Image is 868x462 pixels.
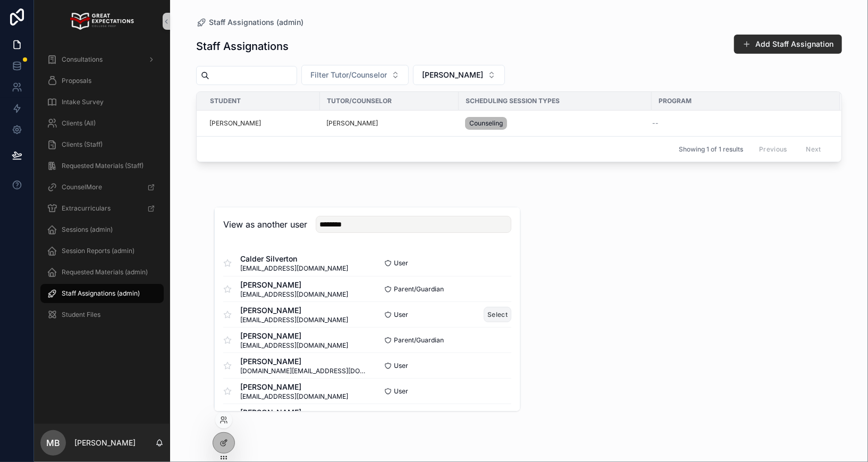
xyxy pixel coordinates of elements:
[40,305,164,324] a: Student Files
[240,341,348,350] span: [EMAIL_ADDRESS][DOMAIN_NAME]
[40,284,164,303] a: Staff Assignations (admin)
[70,13,133,30] img: App logo
[469,119,503,128] span: Counseling
[394,336,444,345] span: Parent/Guardian
[209,119,314,128] a: [PERSON_NAME]
[326,119,452,128] a: [PERSON_NAME]
[74,438,136,448] p: [PERSON_NAME]
[40,156,164,175] a: Requested Materials (Staff)
[240,305,348,316] span: [PERSON_NAME]
[40,199,164,218] a: Extracurriculars
[40,220,164,239] a: Sessions (admin)
[40,93,164,112] a: Intake Survey
[40,263,164,282] a: Requested Materials (admin)
[62,162,144,170] span: Requested Materials (Staff)
[196,39,289,54] h1: Staff Assignations
[240,382,348,392] span: [PERSON_NAME]
[62,77,91,85] span: Proposals
[413,65,505,85] button: Select Button
[652,119,659,128] span: --
[62,268,148,276] span: Requested Materials (admin)
[301,65,409,85] button: Select Button
[240,254,348,264] span: Calder Silverton
[210,97,241,105] span: Student
[40,241,164,261] a: Session Reports (admin)
[62,140,103,149] span: Clients (Staff)
[394,259,408,267] span: User
[679,145,743,154] span: Showing 1 of 1 results
[240,367,367,375] span: [DOMAIN_NAME][EMAIL_ADDRESS][DOMAIN_NAME]
[310,70,387,80] span: Filter Tutor/Counselor
[196,17,304,28] a: Staff Assignations (admin)
[40,135,164,154] a: Clients (Staff)
[394,310,408,319] span: User
[62,119,96,128] span: Clients (All)
[62,289,140,298] span: Staff Assignations (admin)
[734,35,842,54] button: Add Staff Assignation
[240,331,348,341] span: [PERSON_NAME]
[209,119,261,128] a: [PERSON_NAME]
[34,43,170,338] div: scrollable content
[240,290,348,299] span: [EMAIL_ADDRESS][DOMAIN_NAME]
[240,407,348,418] span: [PERSON_NAME]
[240,316,348,324] span: [EMAIL_ADDRESS][DOMAIN_NAME]
[40,114,164,133] a: Clients (All)
[659,97,692,105] span: Program
[240,280,348,290] span: [PERSON_NAME]
[40,178,164,197] a: CounselMore
[40,50,164,69] a: Consultations
[240,264,348,273] span: [EMAIL_ADDRESS][DOMAIN_NAME]
[62,55,103,64] span: Consultations
[209,17,304,28] span: Staff Assignations (admin)
[465,115,645,132] a: Counseling
[62,183,102,191] span: CounselMore
[394,387,408,396] span: User
[62,225,113,234] span: Sessions (admin)
[327,97,392,105] span: Tutor/Counselor
[46,436,60,449] span: MB
[394,285,444,293] span: Parent/Guardian
[40,71,164,90] a: Proposals
[62,310,100,319] span: Student Files
[62,98,104,106] span: Intake Survey
[394,362,408,370] span: User
[652,119,828,128] a: --
[484,307,511,322] button: Select
[240,356,367,367] span: [PERSON_NAME]
[223,218,307,231] h2: View as another user
[466,97,560,105] span: Scheduling Session Types
[62,204,111,213] span: Extracurriculars
[422,70,483,80] span: [PERSON_NAME]
[62,247,134,255] span: Session Reports (admin)
[240,392,348,401] span: [EMAIL_ADDRESS][DOMAIN_NAME]
[326,119,378,128] a: [PERSON_NAME]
